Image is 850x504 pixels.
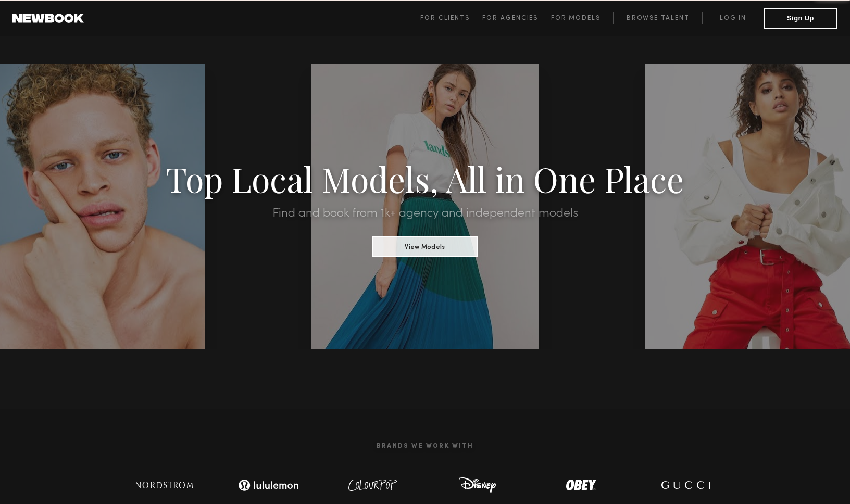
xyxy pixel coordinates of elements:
[113,430,737,462] h2: Brands We Work With
[420,12,482,24] a: For Clients
[64,207,786,220] h2: Find and book from 1k+ agency and independent models
[551,12,614,24] a: For Models
[420,15,470,21] span: For Clients
[551,15,601,21] span: For Models
[443,475,511,496] img: logo-disney.svg
[372,240,478,251] a: View Models
[702,12,764,24] a: Log in
[547,475,615,496] img: logo-obey.svg
[482,15,538,21] span: For Agencies
[232,475,305,496] img: logo-lulu.svg
[652,475,719,496] img: logo-gucci.svg
[339,475,407,496] img: logo-colour-pop.svg
[128,475,201,496] img: logo-nordstrom.svg
[372,236,478,257] button: View Models
[613,12,702,24] a: Browse Talent
[764,8,838,29] button: Sign Up
[64,162,786,195] h1: Top Local Models, All in One Place
[482,12,551,24] a: For Agencies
